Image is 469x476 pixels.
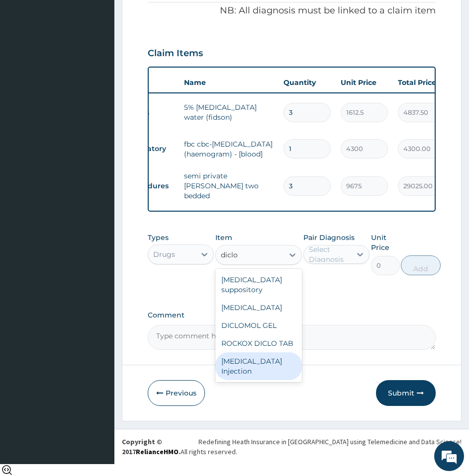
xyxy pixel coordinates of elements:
[198,437,462,447] div: Redefining Heath Insurance in [GEOGRAPHIC_DATA] using Telemedicine and Data Science!
[136,447,179,456] a: RelianceHMO
[215,352,302,380] div: [MEDICAL_DATA] Injection
[303,233,355,242] label: Pair Diagnosis
[279,73,336,92] th: Quantity
[215,299,302,317] div: [MEDICAL_DATA]
[215,317,302,334] div: DICLOMOL GEL
[5,271,189,306] textarea: Type your message and hit 'Enter'
[179,134,279,164] td: fbc cbc-[MEDICAL_DATA] (haemogram) - [blood]
[18,50,40,75] img: d_794563401_company_1708531726252_794563401
[148,234,169,242] label: Types
[163,5,187,29] div: Minimize live chat window
[376,380,436,406] button: Submit
[179,97,279,127] td: 5% [MEDICAL_DATA] water (fidson)
[148,380,205,406] button: Previous
[215,233,232,242] label: Item
[215,271,302,299] div: [MEDICAL_DATA] suppository
[148,311,436,319] label: Comment
[148,4,436,17] p: NB: All diagnosis must be linked to a claim item
[215,334,302,352] div: ROCKOX DICLO TAB
[58,125,137,226] span: We're online!
[153,249,175,259] div: Drugs
[371,233,400,252] label: Unit Price
[393,73,450,92] th: Total Price
[52,56,167,69] div: Chat with us now
[336,73,393,92] th: Unit Price
[122,177,179,195] td: Procedures
[122,73,179,91] th: Type
[114,429,469,464] footer: All rights reserved.
[309,244,350,264] div: Select Diagnosis
[179,166,279,206] td: semi private [PERSON_NAME] two bedded
[122,437,181,456] strong: Copyright © 2017 .
[401,255,441,275] button: Add
[122,140,179,158] td: Laboratory
[148,48,203,59] h3: Claim Items
[122,103,179,122] td: Drugs
[179,73,279,92] th: Name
